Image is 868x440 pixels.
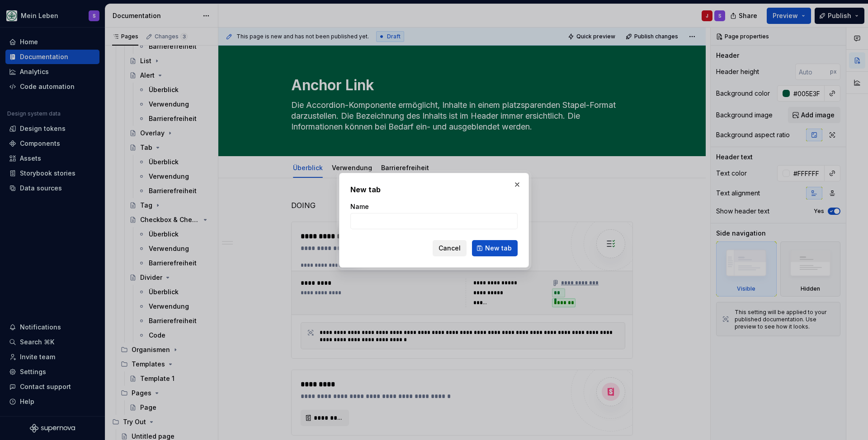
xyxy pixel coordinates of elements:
[350,202,369,211] label: Name
[433,240,467,256] button: Cancel
[350,184,518,195] h2: New tab
[439,244,461,253] span: Cancel
[485,244,512,253] span: New tab
[472,240,518,256] button: New tab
